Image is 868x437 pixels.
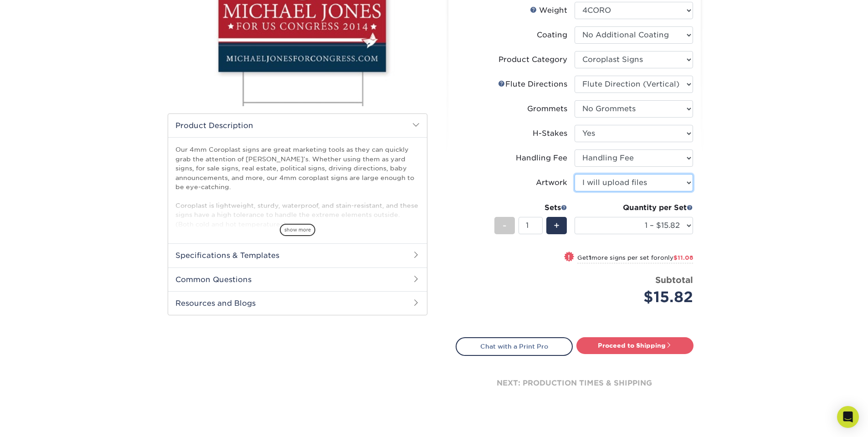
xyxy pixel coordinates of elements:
[168,243,427,267] h2: Specifications & Templates
[530,5,567,16] div: Weight
[577,254,693,263] small: Get more signs per set for
[498,79,567,90] div: Flute Directions
[533,128,567,139] div: H-Stakes
[568,252,570,262] span: !
[837,406,859,428] div: Open Intercom Messenger
[575,202,693,213] div: Quantity per Set
[660,254,693,261] span: only
[655,275,693,285] strong: Subtotal
[576,337,693,354] a: Proceed to Shipping
[536,177,567,188] div: Artwork
[168,267,427,291] h2: Common Questions
[494,202,567,213] div: Sets
[175,145,420,377] p: Our 4mm Coroplast signs are great marketing tools as they can quickly grab the attention of [PERS...
[537,30,567,41] div: Coating
[456,356,693,411] div: next: production times & shipping
[589,254,591,261] strong: 1
[581,286,693,308] div: $15.82
[527,103,567,114] div: Grommets
[280,224,315,236] span: show more
[554,219,560,232] span: +
[168,291,427,315] h2: Resources and Blogs
[516,153,567,164] div: Handling Fee
[456,337,573,355] a: Chat with a Print Pro
[673,254,693,261] span: $11.08
[503,219,507,232] span: -
[498,54,567,65] div: Product Category
[168,114,427,137] h2: Product Description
